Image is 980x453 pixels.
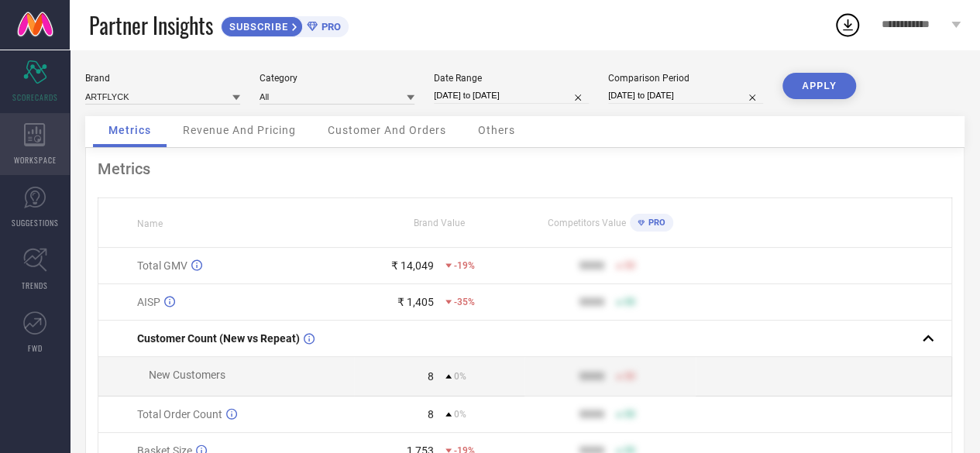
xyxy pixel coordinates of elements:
[260,73,414,84] div: Category
[137,332,300,345] span: Customer Count (New vs Repeat)
[12,217,59,228] span: SUGGESTIONS
[108,124,151,136] span: Metrics
[834,11,861,39] div: Open download list
[183,124,296,136] span: Revenue And Pricing
[22,280,48,291] span: TRENDS
[318,21,341,33] span: PRO
[645,218,665,228] span: PRO
[478,124,515,136] span: Others
[579,296,604,308] div: 9999
[454,371,466,382] span: 0%
[12,91,58,103] span: SCORECARDS
[434,73,589,84] div: Date Range
[414,218,465,228] span: Brand Value
[624,297,635,307] span: 50
[428,370,434,383] div: 8
[222,21,292,33] span: SUBSCRIBE
[28,342,43,354] span: FWD
[608,88,763,104] input: Select comparison period
[624,371,635,382] span: 50
[137,408,222,420] span: Total Order Count
[454,409,466,420] span: 0%
[391,259,434,272] div: ₹ 14,049
[137,218,163,229] span: Name
[428,408,434,420] div: 8
[624,260,635,271] span: 50
[608,73,763,84] div: Comparison Period
[137,259,187,272] span: Total GMV
[397,296,434,308] div: ₹ 1,405
[14,154,57,166] span: WORKSPACE
[782,73,856,99] button: APPLY
[89,9,213,41] span: Partner Insights
[434,88,589,104] input: Select date range
[579,370,604,383] div: 9999
[85,73,240,84] div: Brand
[548,218,626,228] span: Competitors Value
[221,12,349,37] a: SUBSCRIBEPRO
[454,297,475,307] span: -35%
[98,160,952,178] div: Metrics
[454,260,475,271] span: -19%
[137,296,160,308] span: AISP
[579,259,604,272] div: 9999
[149,369,225,381] span: New Customers
[328,124,446,136] span: Customer And Orders
[624,409,635,420] span: 50
[579,408,604,420] div: 9999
